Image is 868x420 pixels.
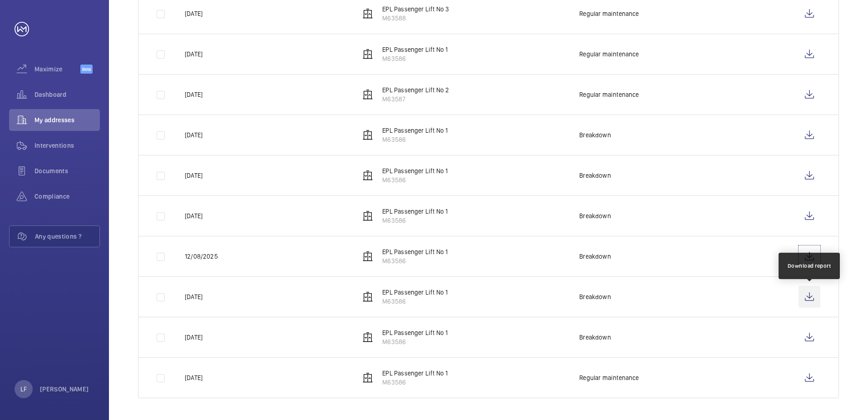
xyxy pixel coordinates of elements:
img: elevator.svg [362,372,373,383]
p: EPL Passenger Lift No 1 [382,45,448,54]
span: Documents [35,166,100,175]
img: elevator.svg [362,251,373,262]
p: [DATE] [185,292,202,301]
p: [DATE] [185,211,202,220]
p: [PERSON_NAME] [40,385,89,394]
p: Breakdown [579,130,611,140]
p: Regular maintenance [579,50,639,59]
p: EPL Passenger Lift No 2 [382,85,449,95]
p: M63586 [382,256,448,265]
img: elevator.svg [362,291,373,302]
span: Any questions ? [35,232,99,241]
p: EPL Passenger Lift No 1 [382,247,448,256]
p: [DATE] [185,50,202,59]
span: Beta [80,65,93,74]
p: M63586 [382,216,448,225]
p: EPL Passenger Lift No 3 [382,5,449,14]
p: M63586 [382,54,448,63]
p: M63586 [382,378,448,387]
p: Regular maintenance [579,9,639,18]
img: elevator.svg [362,49,373,60]
p: [DATE] [185,9,202,18]
p: EPL Passenger Lift No 1 [382,166,448,175]
p: EPL Passenger Lift No 1 [382,328,448,337]
p: Breakdown [579,252,611,261]
span: My addresses [35,115,100,125]
span: Dashboard [35,90,100,99]
span: Maximize [35,65,80,74]
p: Breakdown [579,211,611,220]
p: Breakdown [579,171,611,180]
img: elevator.svg [362,170,373,181]
p: EPL Passenger Lift No 1 [382,369,448,378]
p: [DATE] [185,171,202,180]
p: LF [20,385,27,394]
img: elevator.svg [362,130,373,140]
p: 12/08/2025 [185,252,218,261]
p: [DATE] [185,373,202,382]
p: Breakdown [579,292,611,301]
img: elevator.svg [362,8,373,19]
p: EPL Passenger Lift No 1 [382,288,448,297]
span: Interventions [35,141,100,150]
p: M63588 [382,14,449,23]
p: [DATE] [185,90,202,99]
p: EPL Passenger Lift No 1 [382,126,448,135]
p: Breakdown [579,333,611,342]
p: M63587 [382,95,449,104]
img: elevator.svg [362,210,373,221]
img: elevator.svg [362,89,373,100]
p: Regular maintenance [579,90,639,99]
p: M63586 [382,297,448,306]
span: Compliance [35,192,100,201]
p: Regular maintenance [579,373,639,382]
p: [DATE] [185,333,202,342]
p: EPL Passenger Lift No 1 [382,207,448,216]
p: M63586 [382,135,448,144]
p: M63586 [382,337,448,346]
img: elevator.svg [362,332,373,343]
div: Download report [788,262,831,270]
p: M63586 [382,175,448,185]
p: [DATE] [185,130,202,140]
